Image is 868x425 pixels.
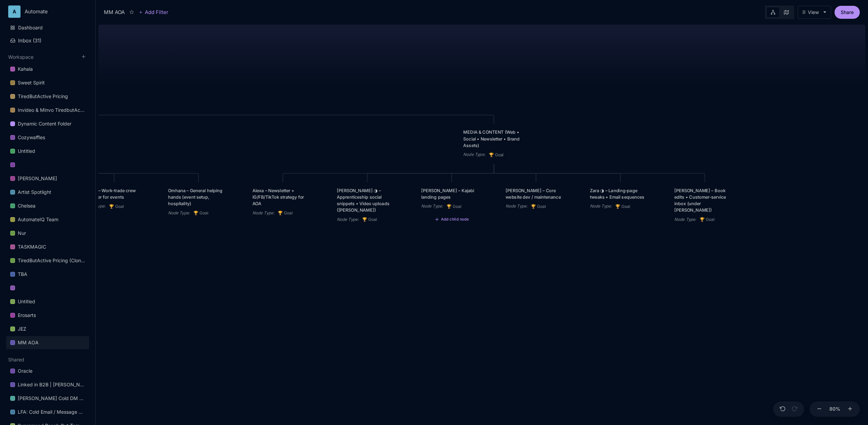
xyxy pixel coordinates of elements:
[18,256,85,265] div: TiredButActive Pricing (Clone)
[835,6,860,19] button: Share
[798,6,831,19] button: View
[6,378,89,391] a: Linked in B2B | [PERSON_NAME] & [PERSON_NAME]
[168,210,190,216] div: Node Type :
[6,213,89,226] div: AutomateIQ Team
[6,35,89,47] button: Inbox (31)
[585,182,656,215] div: Zara ◑ – Landing‑page tweaks • Email sequencesNode Type:🏆Goal
[6,172,89,185] div: [PERSON_NAME]
[489,151,504,158] span: Goal
[18,381,85,389] div: Linked in B2B | [PERSON_NAME] & [PERSON_NAME]
[6,322,89,335] a: JEZ
[6,117,89,130] a: Dynamic Content Folder
[8,54,33,60] button: Workspace
[18,297,35,306] div: Untitled
[18,215,58,224] div: AutomateIQ Team
[6,268,89,281] a: TBA
[6,76,89,89] a: Sweet Spirit
[531,203,546,210] span: Goal
[143,8,168,16] span: Add Filter
[669,182,741,228] div: [PERSON_NAME] – Book edits • Customer‑service inbox (under [PERSON_NAME])Node Type:🏆Goal
[6,131,89,144] a: Cozywaffles
[446,203,461,210] span: Goal
[808,10,819,15] div: View
[463,129,524,148] div: MEDIA & CONTENT (Web • Social • Newsletter • Brand Assets)
[362,217,368,222] i: 🏆
[6,63,89,76] div: Kahala
[278,210,293,216] span: Goal
[6,104,89,117] div: Invideo & Minvo TiredbutActive
[18,65,33,73] div: Kahala
[6,199,89,212] a: Chelsea
[18,229,26,237] div: Nur
[8,5,87,18] button: AAutomate
[18,408,85,416] div: LFA: Cold Email / Message Flow for Sales Team
[6,240,89,254] div: TASKMAGIC
[463,151,485,158] div: Node Type :
[84,187,145,200] div: Tiya ◑ – Work‑trade crew wrangler for events
[362,216,377,223] span: Goal
[278,210,284,215] i: 🏆
[168,187,229,207] div: Omhana – General helping hands (event setup, hospitality)
[104,8,125,16] div: MM AOA
[6,76,89,90] div: Sweet Spirit
[84,203,106,210] div: Node Type :
[6,364,89,378] div: Oracle
[700,216,715,223] span: Goal
[421,187,482,200] div: [PERSON_NAME] – Kajabi landing pages
[500,182,572,215] div: [PERSON_NAME] – Core website dev / maintenanceNode Type:🏆Goal
[458,124,529,163] div: MEDIA & CONTENT (Web • Social • Newsletter • Brand Assets)Node Type:🏆Goal
[18,174,57,183] div: [PERSON_NAME]
[6,145,89,158] a: Untitled
[6,392,89,405] div: [PERSON_NAME] Cold DM Templates
[827,401,843,417] button: 80%
[6,364,89,377] a: Oracle
[531,204,537,209] i: 🏆
[489,152,495,157] i: 🏆
[6,227,89,240] div: Nur
[6,21,89,34] a: Dashboard
[139,8,168,16] button: Add Filter
[6,63,89,76] a: Kahala
[79,182,150,215] div: Tiya ◑ – Work‑trade crew wrangler for eventsNode Type:🏆Goal
[6,406,89,419] a: LFA: Cold Email / Message Flow for Sales Team
[6,213,89,226] a: AutomateIQ Team
[18,367,32,375] div: Oracle
[18,270,27,278] div: TBA
[18,311,36,319] div: Erosarts
[6,186,89,199] div: Artist Spotlight
[163,182,234,222] div: Omhana – General helping hands (event setup, hospitality)Node Type:🏆Goal
[6,309,89,322] a: Erosarts
[25,9,76,15] div: Automate
[6,90,89,103] a: TiredButActive Pricing
[252,210,275,216] div: Node Type :
[615,204,621,209] i: 🏆
[506,187,567,200] div: [PERSON_NAME] – Core website dev / maintenance
[6,336,89,349] a: MM AOA
[674,187,735,214] div: [PERSON_NAME] – Book edits • Customer‑service inbox (under [PERSON_NAME])
[6,295,89,308] a: Untitled
[109,204,115,209] i: 🏆
[18,120,71,128] div: Dynamic Content Folder
[6,254,89,267] div: TiredButActive Pricing (Clone)
[8,357,24,362] button: Shared
[18,202,36,210] div: Chelsea
[6,392,89,405] a: [PERSON_NAME] Cold DM Templates
[247,182,319,222] div: Alexa – Newsletter + IG/FB/TikTok strategy for AOANode Type:🏆Goal
[193,210,208,216] span: Goal
[700,217,706,222] i: 🏆
[18,106,85,114] div: Invideo & Minvo TiredbutActive
[252,187,314,207] div: Alexa – Newsletter + IG/FB/TikTok strategy for AOA
[337,216,359,223] div: Node Type :
[8,5,20,18] div: A
[18,79,45,87] div: Sweet Spirit
[416,182,487,215] div: [PERSON_NAME] – Kajabi landing pagesNode Type:🏆GoalAdd child node
[18,147,35,155] div: Untitled
[6,240,89,253] a: TASKMAGIC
